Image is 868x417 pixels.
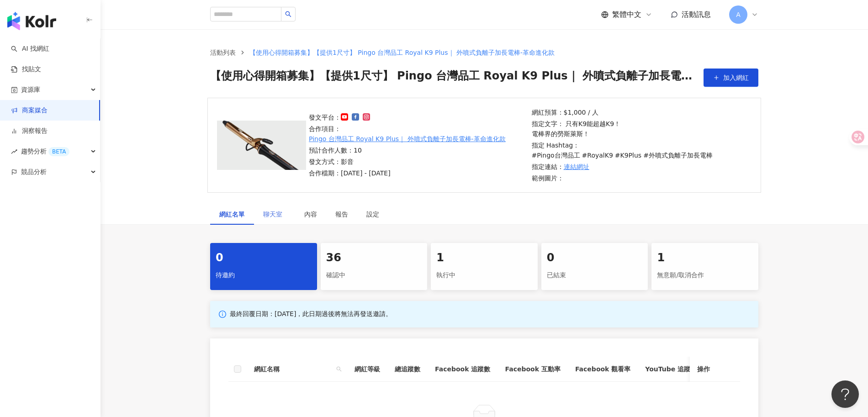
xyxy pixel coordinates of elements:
div: 執行中 [436,268,532,283]
div: BETA [48,147,69,156]
p: 合作項目： [309,124,526,144]
span: 【使用心得開箱募集】【提供1尺寸】 Pingo 台灣品工 Royal K9 Plus｜ 外噴式負離子加長電棒-革命進化款 [249,49,555,56]
img: logo [7,12,56,30]
span: info-circle [217,309,228,319]
p: 指定連結： [532,162,749,172]
span: 加入網紅 [723,74,749,81]
a: Pingo 台灣品工 Royal K9 Plus｜ 外噴式負離子加長電棒-革命進化款 [309,134,506,144]
span: search [285,11,291,17]
th: 總追蹤數 [387,357,428,382]
th: Facebook 追蹤數 [428,357,498,382]
p: 指定文字： 只有K9能超越K9！ 電棒界的勞斯萊斯！ [532,119,749,139]
span: 趨勢分析 [21,141,69,162]
span: rise [11,148,17,155]
a: 找貼文 [11,65,41,74]
p: #外噴式負離子加長電棒 [643,150,713,160]
div: 36 [326,250,422,266]
div: 報告 [335,209,348,219]
p: 發文方式：影音 [309,157,526,167]
span: 網紅名稱 [254,364,333,374]
p: 合作檔期：[DATE] - [DATE] [309,168,526,178]
span: 聊天室 [263,211,286,217]
div: 1 [436,250,532,266]
div: 待邀約 [216,268,312,283]
a: 連結網址 [564,162,589,172]
p: 網紅預算：$1,000 / 人 [532,107,749,117]
div: 0 [216,250,312,266]
th: Facebook 互動率 [498,357,567,382]
p: 預計合作人數：10 [309,145,526,155]
p: #K9Plus [615,150,641,160]
div: 網紅名單 [219,209,245,219]
a: 商案媒合 [11,106,48,115]
p: #RoyalK9 [582,150,613,160]
div: 設定 [366,209,379,219]
div: 確認中 [326,268,422,283]
span: 活動訊息 [682,10,711,19]
p: 最終回覆日期：[DATE]，此日期過後將無法再發送邀請。 [230,310,392,319]
button: 加入網紅 [704,69,758,87]
a: searchAI 找網紅 [11,44,49,53]
span: search [336,366,342,372]
span: 繁體中文 [612,10,641,20]
a: 洞察報告 [11,127,48,136]
span: search [334,362,344,376]
p: 指定 Hashtag： [532,140,749,160]
th: YouTube 追蹤數 [638,357,704,382]
img: Pingo 台灣品工 Royal K9 Plus｜ 外噴式負離子加長電棒-革命進化款 [217,121,306,170]
span: 資源庫 [21,79,40,100]
th: 操作 [690,357,740,382]
a: 活動列表 [208,48,238,58]
div: 1 [657,250,753,266]
p: 發文平台： [309,112,526,122]
div: 無意願/取消合作 [657,268,753,283]
span: 競品分析 [21,162,47,182]
div: 0 [547,250,643,266]
p: 範例圖片： [532,173,749,183]
div: 已結束 [547,268,643,283]
th: Facebook 觀看率 [568,357,638,382]
p: #Pingo台灣品工 [532,150,580,160]
iframe: Help Scout Beacon - Open [831,380,859,408]
span: A [736,10,741,20]
div: 內容 [304,209,317,219]
th: 網紅等級 [347,357,387,382]
span: 【使用心得開箱募集】【提供1尺寸】 Pingo 台灣品工 Royal K9 Plus｜ 外噴式負離子加長電棒-革命進化款 [210,69,699,87]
